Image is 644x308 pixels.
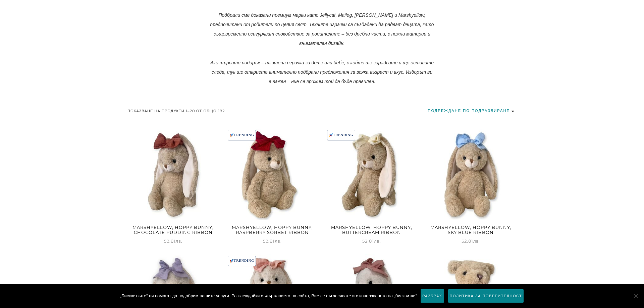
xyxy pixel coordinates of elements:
[227,129,318,245] a: 🚀TRENDINGMarshyellow, Hoppy Bunny, Raspberry Sorbet Ribbon 52.81лв.
[127,223,219,237] h2: Marshyellow, Hoppy Bunny, Chocolate Pudding Ribbon
[632,293,639,299] span: No
[362,238,381,244] span: 52.81
[164,238,183,244] span: 52.81
[326,129,418,245] a: 🚀TRENDINGMarshyellow, Hoppy Bunny, Buttercream Ribbon 52.81лв.
[205,58,439,86] p: Ако търсите подарък – плюшена играчка за дете или бебе, с който ще зарадвате и ще оставите следа,...
[176,238,183,244] span: лв.
[127,106,225,116] p: Показване на продукти 1–20 от общо 182
[120,293,417,299] span: „Бисквитките“ ни помагат да подобрим нашите услуги. Разглеждайки съдържанието на сайта, Вие се съ...
[428,106,517,115] select: Поръчка
[263,238,282,244] span: 52.81
[425,129,517,245] a: Marshyellow, Hoppy Bunny, Sky Blue Ribbon 52.81лв.
[425,223,517,237] h2: Marshyellow, Hoppy Bunny, Sky Blue Ribbon
[326,223,418,237] h2: Marshyellow, Hoppy Bunny, Buttercream Ribbon
[205,10,439,48] p: Подбрали сме доказани премиум марки като Jellycat, Maileg, [PERSON_NAME] и Marshyellow, предпочит...
[227,223,318,237] h2: Marshyellow, Hoppy Bunny, Raspberry Sorbet Ribbon
[473,238,480,244] span: лв.
[275,238,282,244] span: лв.
[127,129,219,245] a: Marshyellow, Hoppy Bunny, Chocolate Pudding Ribbon 52.81лв.
[448,289,524,303] a: Политика за поверителност
[420,289,444,303] a: Разбрах
[374,238,381,244] span: лв.
[462,238,480,244] span: 52.81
